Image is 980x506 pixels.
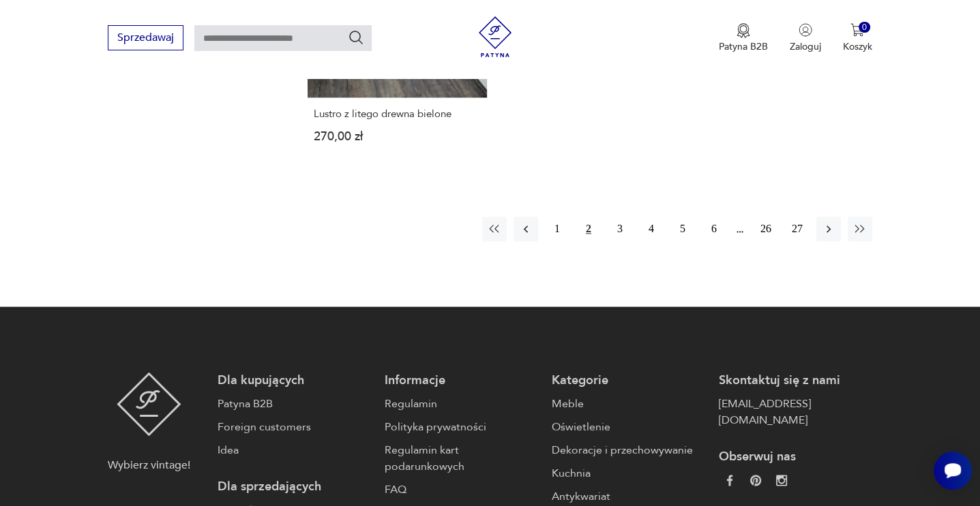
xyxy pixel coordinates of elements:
[314,108,481,120] h3: Lustro z litego drewna bielone
[776,475,787,486] img: c2fd9cf7f39615d9d6839a72ae8e59e5.webp
[702,217,726,241] button: 6
[737,23,750,38] img: Ikona medalu
[859,22,870,33] div: 0
[218,441,371,458] a: Idea
[799,23,812,37] img: Ikonka użytkownika
[719,23,768,53] button: Patyna B2B
[385,441,538,474] a: Regulamin kart podarunkowych
[117,372,181,436] img: Patyna - sklep z meblami i dekoracjami vintage
[552,441,705,458] a: Dekoracje i przechowywanie
[385,372,538,388] p: Informacje
[545,217,569,241] button: 1
[385,418,538,434] a: Polityka prywatności
[108,456,190,473] p: Wybierz vintage!
[850,23,864,37] img: Ikona koszyka
[934,452,972,490] iframe: Smartsupp widget button
[843,40,872,53] p: Koszyk
[719,448,872,464] p: Obserwuj nas
[348,29,364,46] button: Szukaj
[576,217,601,241] button: 2
[719,40,768,53] p: Patyna B2B
[552,488,705,504] a: Antykwariat
[639,217,664,241] button: 4
[724,475,735,486] img: da9060093f698e4c3cedc1453eec5031.webp
[552,464,705,481] a: Kuchnia
[754,217,778,241] button: 26
[552,418,705,434] a: Oświetlenie
[790,23,821,53] button: Zaloguj
[385,481,538,497] a: FAQ
[552,372,705,388] p: Kategorie
[475,16,516,57] img: Patyna - sklep z meblami i dekoracjami vintage
[108,25,183,50] button: Sprzedawaj
[218,418,371,434] a: Foreign customers
[719,23,768,53] a: Ikona medaluPatyna B2B
[385,395,538,411] a: Regulamin
[843,23,872,53] button: 0Koszyk
[785,217,810,241] button: 27
[218,372,371,388] p: Dla kupujących
[608,217,632,241] button: 3
[218,478,371,494] p: Dla sprzedających
[108,34,183,44] a: Sprzedawaj
[670,217,695,241] button: 5
[719,395,872,428] a: [EMAIL_ADDRESS][DOMAIN_NAME]
[552,395,705,411] a: Meble
[790,40,821,53] p: Zaloguj
[750,475,761,486] img: 37d27d81a828e637adc9f9cb2e3d3a8a.webp
[218,395,371,411] a: Patyna B2B
[314,131,481,142] p: 270,00 zł
[719,372,872,388] p: Skontaktuj się z nami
